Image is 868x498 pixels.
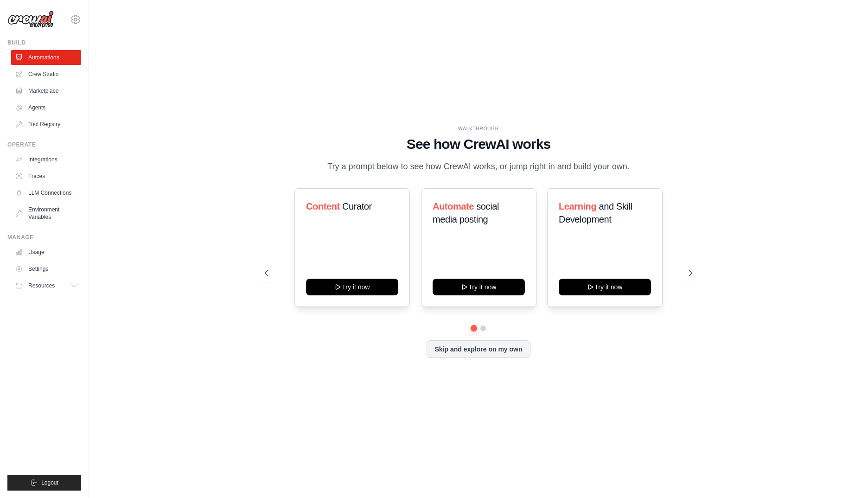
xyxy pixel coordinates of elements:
[265,125,692,132] div: WALKTHROUGH
[7,141,81,148] div: Operate
[306,201,340,211] span: Content
[11,100,81,115] a: Agents
[41,479,58,486] span: Logout
[11,117,81,132] a: Tool Registry
[11,202,81,224] a: Environment Variables
[11,67,81,82] a: Crew Studio
[11,185,81,200] a: LLM Connections
[11,278,81,293] button: Resources
[265,136,692,153] h1: See how CrewAI works
[7,11,54,28] img: Logo
[11,262,81,276] a: Settings
[11,152,81,167] a: Integrations
[7,234,81,241] div: Manage
[433,201,499,224] span: social media posting
[433,201,474,211] span: Automate
[427,340,530,358] button: Skip and explore on my own
[28,282,55,289] span: Resources
[323,160,634,173] p: Try a prompt below to see how CrewAI works, or jump right in and build your own.
[11,50,81,65] a: Automations
[306,279,398,295] button: Try it now
[559,201,596,211] span: Learning
[7,39,81,46] div: Build
[11,169,81,184] a: Traces
[11,245,81,260] a: Usage
[342,201,372,211] span: Curator
[11,83,81,98] a: Marketplace
[559,279,651,295] button: Try it now
[7,475,81,491] button: Logout
[433,279,525,295] button: Try it now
